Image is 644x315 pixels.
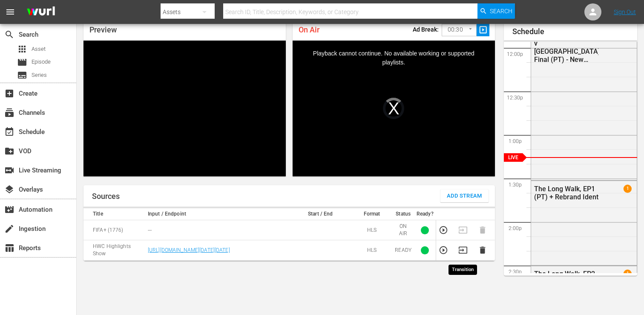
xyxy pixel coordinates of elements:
[299,25,319,34] span: On Air
[20,2,61,22] img: ans4CAIJ8jUAAAAAAAAAAAAAAAAAAAAAAAAgQb4GAAAAAAAAAAAAAAAAAAAAAAAAJMjXAAAAAAAAAAAAAAAAAAAAAAAAgAT5G...
[624,270,632,278] span: 1
[4,146,14,156] span: VOD
[92,192,120,201] h1: Sources
[392,240,414,260] td: READY
[351,208,393,220] th: Format
[351,220,393,240] td: HLS
[145,208,290,220] th: Input / Endpoint
[145,220,290,240] td: ---
[4,184,14,195] span: Overlays
[440,190,489,202] button: Add Stream
[624,184,632,192] span: 1
[4,108,14,118] span: Channels
[4,88,14,99] span: Create
[392,208,414,220] th: Status
[83,220,145,240] td: FIFA+ (1776)
[4,165,14,175] span: Live Streaming
[293,41,495,176] div: Video Player
[293,41,495,176] div: Playback cannot continue. No available working or supported playlists.
[414,208,436,220] th: Ready?
[439,225,448,235] button: Preview Stream
[83,41,286,176] div: Video Player
[413,26,439,33] p: Ad Break:
[32,45,46,53] span: Asset
[4,243,14,253] span: Reports
[534,185,598,201] div: The Long Walk, EP1 (PT) + Rebrand Ident
[351,240,393,260] td: HLS
[478,245,487,255] button: Delete
[32,71,47,79] span: Series
[490,3,512,19] span: Search
[439,245,448,255] button: Preview Stream
[5,7,15,17] span: menu
[4,29,14,40] span: Search
[32,58,51,66] span: Episode
[4,224,14,234] span: Ingestion
[17,57,27,67] span: Episode
[534,270,598,286] div: The Long Walk, EP2 (PT)
[614,9,636,15] a: Sign Out
[290,208,351,220] th: Start / End
[17,44,27,54] span: Asset
[17,70,27,80] span: Series
[293,41,495,176] div: Modal Window
[4,204,14,215] span: Automation
[392,220,414,240] td: ON AIR
[477,3,515,19] button: Search
[83,208,145,220] th: Title
[447,191,482,201] span: Add Stream
[83,240,145,260] td: HWC Highlights Show
[148,247,230,253] a: [URL][DOMAIN_NAME][DATE][DATE]
[4,127,14,137] span: Schedule
[442,22,477,38] div: 00:30
[478,25,488,35] span: slideshow_sharp
[534,23,598,64] div: FWC 2002 [GEOGRAPHIC_DATA] v [GEOGRAPHIC_DATA], Final (PT) - New Commentary + rebrand promo 2
[512,27,637,36] h1: Schedule
[89,25,117,34] span: Preview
